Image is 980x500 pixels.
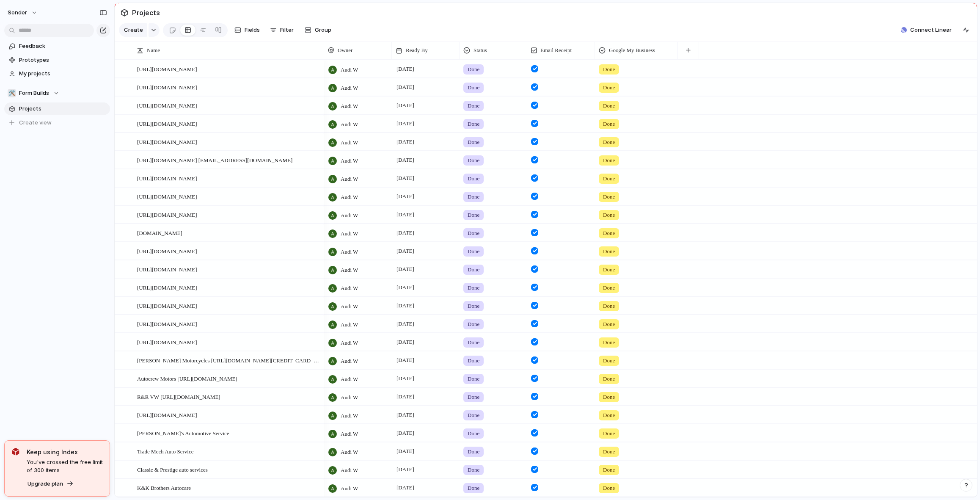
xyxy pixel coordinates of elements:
span: [URL][DOMAIN_NAME] [137,301,197,310]
span: [DATE] [394,228,416,238]
span: Create [124,26,143,34]
span: Done [468,102,479,110]
span: Audi W [341,448,358,456]
span: [URL][DOMAIN_NAME] [137,246,197,256]
span: Audi W [341,302,358,311]
span: [URL][DOMAIN_NAME] [137,337,197,347]
span: Email Receipt [540,46,572,55]
span: Audi W [341,229,358,238]
span: Done [603,448,615,456]
span: Done [603,65,615,74]
button: Create [119,23,147,37]
span: Audi W [341,193,358,202]
span: Done [603,138,615,146]
span: [URL][DOMAIN_NAME] [137,173,197,183]
span: Audi W [341,102,358,110]
span: Done [468,174,479,183]
button: Upgrade plan [25,478,76,490]
span: Done [603,356,615,365]
span: Audi W [341,393,358,402]
span: [DATE] [394,483,416,493]
span: Done [603,320,615,329]
span: Done [603,338,615,347]
span: Audi W [341,466,358,475]
span: [URL][DOMAIN_NAME] [137,264,197,274]
span: Done [468,393,479,401]
span: Fields [245,26,260,34]
span: Form Builds [19,89,49,97]
span: [URL][DOMAIN_NAME] [137,82,197,92]
span: Ready By [406,46,428,55]
span: [DATE] [394,282,416,293]
span: [DATE] [394,137,416,147]
span: Done [603,411,615,420]
span: [DATE] [394,100,416,110]
span: Done [603,484,615,492]
span: Done [603,211,615,219]
span: Audi W [341,175,358,183]
span: Google My Business [609,46,655,55]
span: [URL][DOMAIN_NAME] [137,210,197,219]
span: Done [603,466,615,474]
span: Done [468,320,479,329]
span: Upgrade plan [28,480,63,488]
span: [PERSON_NAME]'s Automotive Service [137,428,229,438]
span: Audi W [341,248,358,256]
span: Done [468,448,479,456]
span: Done [468,120,479,128]
span: Autocrew Motors [URL][DOMAIN_NAME] [137,373,237,383]
span: Done [468,156,479,165]
span: Audi W [341,120,358,129]
span: [DATE] [394,392,416,402]
span: Audi W [341,138,358,147]
span: Projects [19,105,107,113]
span: Done [603,83,615,92]
span: Audi W [341,339,358,347]
span: Audi W [341,430,358,438]
span: Audi W [341,412,358,420]
span: Connect Linear [910,26,952,34]
span: Done [603,174,615,183]
div: 🛠️ [8,89,16,97]
span: [URL][DOMAIN_NAME] [137,64,197,74]
span: Done [603,393,615,401]
span: Done [603,284,615,292]
span: [DOMAIN_NAME] [137,228,182,238]
span: Done [603,193,615,201]
span: [DATE] [394,301,416,311]
span: [URL][DOMAIN_NAME] [137,191,197,201]
span: [DATE] [394,373,416,384]
span: Projects [130,5,162,20]
span: Done [603,265,615,274]
span: [DATE] [394,355,416,365]
button: Connect Linear [897,24,955,36]
span: [DATE] [394,155,416,165]
span: [DATE] [394,64,416,74]
span: Audi W [341,211,358,220]
span: Done [603,302,615,310]
span: Done [603,120,615,128]
span: [URL][DOMAIN_NAME] [137,100,197,110]
span: [DATE] [394,82,416,92]
span: Done [603,229,615,238]
span: [URL][DOMAIN_NAME] [137,319,197,329]
button: Fields [231,23,263,37]
span: Done [468,429,479,438]
span: Done [468,193,479,201]
span: R&R VW [URL][DOMAIN_NAME] [137,392,220,401]
a: Projects [4,102,110,115]
span: Done [603,429,615,438]
span: Done [468,211,479,219]
button: 🛠️Form Builds [4,87,110,99]
span: [DATE] [394,319,416,329]
span: Audi W [341,157,358,165]
span: [DATE] [394,246,416,256]
span: Done [468,138,479,146]
button: sonder [4,6,42,19]
span: Done [468,466,479,474]
span: [URL][DOMAIN_NAME] [EMAIL_ADDRESS][DOMAIN_NAME] [137,155,292,165]
span: Done [468,65,479,74]
a: Prototypes [4,54,110,66]
span: Audi W [341,320,358,329]
span: [DATE] [394,210,416,220]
